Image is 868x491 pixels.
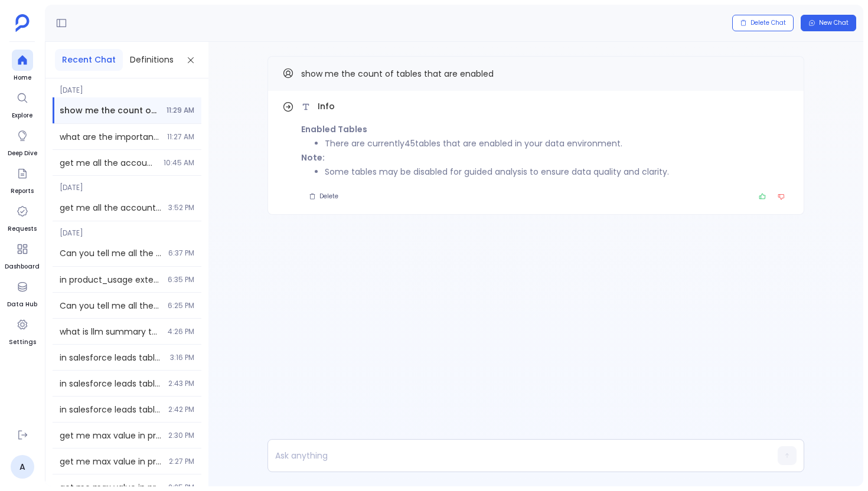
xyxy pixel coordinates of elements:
[325,136,789,150] li: There are currently tables that are enabled in your data environment.
[60,104,159,116] span: show me the count of tables that are enabled
[8,125,37,158] a: Deep Dive
[60,352,163,364] span: in salesforce leads table get me max,min value of deleted column // use info agent you will be re...
[301,188,346,205] button: Delete
[11,455,34,479] a: A
[819,19,849,27] span: New Chat
[168,327,194,336] span: 4:26 PM
[12,73,33,83] span: Home
[8,224,37,234] span: Requests
[9,314,36,347] a: Settings
[168,248,194,258] span: 6:37 PM
[5,238,40,271] a: Dashboard
[167,132,194,142] span: 11:27 AM
[60,378,161,389] span: in salesforce leads table get me max,min value of deleted column // use info agent you will be re...
[801,15,856,31] button: New Chat
[55,49,123,71] button: Recent Chat
[60,404,161,415] span: in salesforce leads table get me max,min value of deleted column
[167,106,194,115] span: 11:29 AM
[60,456,162,467] span: get me max value in product_usage id column // use info agent you will be rewarded
[9,338,36,347] span: Settings
[11,163,34,196] a: Reports
[168,275,194,284] span: 6:35 PM
[11,186,34,196] span: Reports
[60,202,161,214] span: get me all the accounts and opportuntites which have arr more than 500k and created in last 4 years
[60,131,160,143] span: what are the important columns that i can use to analysis product usage
[169,457,194,466] span: 2:27 PM
[7,300,37,309] span: Data Hub
[60,247,161,259] span: Can you tell me all the columns along with their data fill percentage in product usage extended t...
[170,353,194,362] span: 3:16 PM
[168,405,194,414] span: 2:42 PM
[7,276,37,309] a: Data Hub
[8,149,37,158] span: Deep Dive
[53,221,201,238] span: [DATE]
[123,49,181,71] button: Definitions
[53,78,201,95] span: [DATE]
[12,87,33,120] a: Explore
[12,111,33,120] span: Explore
[732,15,794,31] button: Delete Chat
[301,123,367,135] strong: Enabled Tables
[168,379,194,388] span: 2:43 PM
[60,300,161,312] span: Can you tell me all the important columns along with their data fill percentage in product usage ...
[168,431,194,440] span: 2:30 PM
[318,100,335,113] span: Info
[5,262,40,271] span: Dashboard
[60,326,161,338] span: what is llm summary table details tell me about it
[8,201,37,234] a: Requests
[319,192,338,201] span: Delete
[168,203,194,212] span: 3:52 PM
[15,14,30,32] img: petavue logo
[301,68,494,80] span: show me the count of tables that are enabled
[325,165,789,179] li: Some tables may be disabled for guided analysis to ensure data quality and clarity.
[53,176,201,192] span: [DATE]
[60,430,161,441] span: get me max value in product_usage id column // use info agent you will be rewarded
[60,274,161,286] span: in product_usage extended table how many columns are enabled is there anything disabled , give me...
[168,301,194,310] span: 6:25 PM
[164,158,194,168] span: 10:45 AM
[750,19,786,27] span: Delete Chat
[301,152,325,163] strong: Note:
[404,138,415,149] code: 45
[60,157,156,169] span: get me all the accounts which are customers
[12,50,33,83] a: Home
